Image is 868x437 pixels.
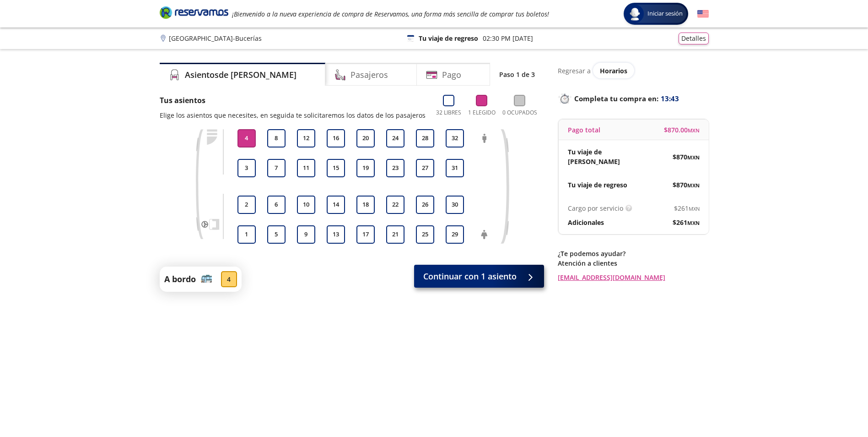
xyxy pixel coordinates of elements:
p: ¿Te podemos ayudar? [558,249,709,258]
small: MXN [688,127,700,134]
p: Regresar a [558,66,591,76]
button: 31 [446,159,464,177]
a: [EMAIL_ADDRESS][DOMAIN_NAME] [558,273,709,282]
p: Tus asientos [160,95,426,106]
button: 8 [267,129,286,147]
button: 17 [356,225,375,244]
button: 2 [237,196,256,214]
button: 7 [267,159,286,177]
button: 12 [297,129,315,147]
h4: Pasajeros [350,69,388,81]
button: 11 [297,159,315,177]
p: Tu viaje de regreso [419,33,478,43]
button: 6 [267,196,286,214]
button: 22 [386,196,404,214]
small: MXN [689,205,700,212]
button: 20 [356,129,375,147]
i: Brand Logo [160,5,228,19]
p: Cargo por servicio [568,203,623,213]
button: 27 [416,159,434,177]
a: Brand Logo [160,5,228,22]
p: Pago total [568,125,600,135]
p: [GEOGRAPHIC_DATA] - Bucerías [169,33,262,43]
span: $ 261 [674,203,700,213]
button: 21 [386,225,404,244]
button: 15 [327,159,345,177]
small: MXN [687,219,700,226]
button: Continuar con 1 asiento [414,265,544,288]
button: 28 [416,129,434,147]
button: 14 [327,196,345,214]
button: 1 [237,225,256,244]
div: Regresar a ver horarios [558,63,709,78]
button: 13 [327,225,345,244]
p: 1 Elegido [468,109,496,117]
p: Elige los asientos que necesites, en seguida te solicitaremos los datos de los pasajeros [160,110,426,120]
em: ¡Bienvenido a la nueva experiencia de compra de Reservamos, una forma más sencilla de comprar tus... [232,10,549,18]
button: 26 [416,196,434,214]
span: Horarios [600,66,627,75]
h4: Asientos de [PERSON_NAME] [185,69,297,81]
span: $ 261 [673,218,700,227]
button: 5 [267,225,286,244]
p: Atención a clientes [558,258,709,268]
button: 32 [446,129,464,147]
button: 18 [356,196,375,214]
button: 25 [416,225,434,244]
span: Continuar con 1 asiento [423,270,517,283]
p: Tu viaje de [PERSON_NAME] [568,147,634,166]
h4: Pago [442,69,461,81]
span: $ 870.00 [664,125,700,135]
button: 10 [297,196,315,214]
button: English [697,8,709,20]
span: 13:43 [661,93,679,104]
button: 19 [356,159,375,177]
p: Paso 1 de 3 [499,70,535,79]
div: 4 [221,271,237,287]
span: Iniciar sesión [644,9,686,18]
button: 3 [237,159,256,177]
button: Detalles [679,33,709,44]
p: Completa tu compra en : [558,92,709,105]
button: 16 [327,129,345,147]
button: 24 [386,129,404,147]
small: MXN [687,182,700,189]
p: 0 Ocupados [502,109,537,117]
p: Tu viaje de regreso [568,180,627,190]
p: 32 Libres [436,109,461,117]
p: Adicionales [568,218,604,227]
small: MXN [687,154,700,161]
span: $ 870 [673,180,700,190]
span: $ 870 [673,152,700,162]
button: 30 [446,196,464,214]
p: A bordo [164,273,196,285]
button: 23 [386,159,404,177]
button: 29 [446,225,464,244]
button: 9 [297,225,315,244]
button: 4 [237,129,256,147]
p: 02:30 PM [DATE] [483,33,533,43]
